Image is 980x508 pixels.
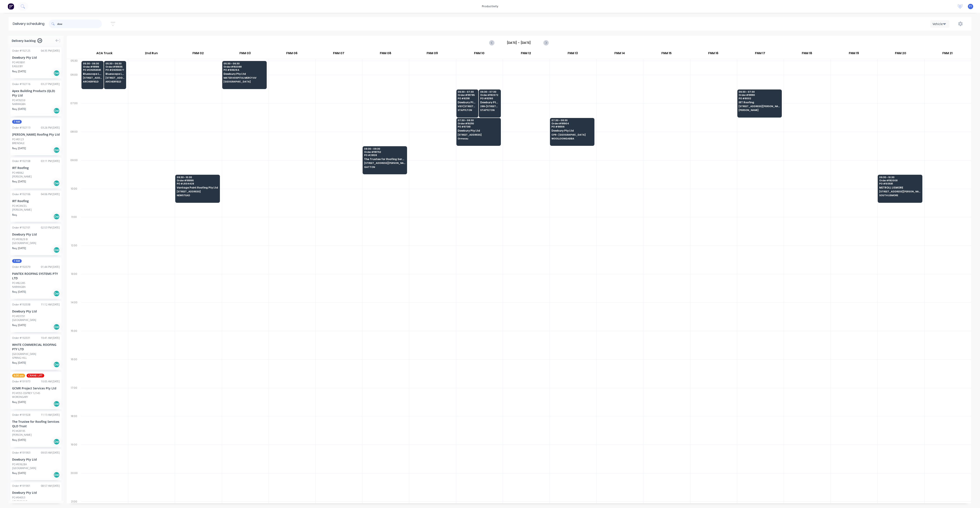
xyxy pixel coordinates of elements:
div: FNM 08 [362,50,409,59]
div: PO #93891 [12,61,25,64]
div: Delivery scheduling [9,17,49,31]
span: Req. [DATE] [12,438,26,442]
span: VISY [STREET_ADDRESS][PERSON_NAME] [458,105,477,108]
div: Order # 192108 [12,159,30,163]
div: 08:00 [67,129,81,158]
div: SPRING HILL [12,356,60,360]
span: 05:30 - 06:30 [224,62,265,65]
span: Delivery backlog [12,38,36,43]
div: 07:00 [67,101,81,129]
div: Del [53,70,60,76]
span: Bluescope Lysaght [83,72,102,75]
div: 10:41 AM [DATE] [41,336,60,340]
div: 11:00 [67,214,81,243]
span: 06:30 - 07:30 [739,91,780,93]
div: PO #CANCEL [12,204,27,208]
span: Dowbury Pty Ltd [224,72,265,75]
span: PO # 82193 [480,97,499,100]
div: productivity [480,3,500,10]
div: Del [53,472,60,478]
div: Order # 191903 [12,451,30,455]
div: [GEOGRAPHIC_DATA] [12,318,60,322]
div: FNM 10 [456,50,502,59]
span: Order # 191752 [364,151,405,153]
div: Order # 191901 [12,484,30,488]
span: Dowbury Pty Ltd [551,129,593,132]
span: 09:30 - 10:30 [177,176,218,179]
span: PO # 8002 [739,97,780,100]
span: PO # 29128 [364,154,405,156]
div: 04:06 PM [DATE] [41,192,60,196]
div: PO #0123 [12,138,24,141]
div: FNM 16 [690,50,736,59]
span: IRT Roofing [739,101,780,104]
span: Order # 191916 [83,65,102,68]
div: [GEOGRAPHIC_DATA] [12,466,60,470]
div: 06:00 [67,72,81,101]
span: [STREET_ADDRESS][PERSON_NAME] (STORE) [879,190,920,193]
span: PO # 82191 [458,97,477,100]
div: Order # 191973 [12,380,30,383]
button: Vehicle [930,20,949,28]
div: 21:00 [67,499,81,504]
span: 09:30 - 10:30 [879,176,920,179]
div: Dowbury Pty Ltd [12,232,60,237]
span: [STREET_ADDRESS][PERSON_NAME] [364,162,405,164]
div: Order # 192113 [12,126,30,130]
div: 14:00 [67,300,81,328]
span: Req. [12,213,17,217]
div: ACA Truck [81,50,128,59]
div: PO #93628A [12,463,27,466]
div: 01:44 PM [DATE] [41,265,60,269]
div: Del [53,361,60,368]
span: Req. [DATE] [12,180,26,183]
div: NARANGBA [12,102,60,106]
span: Req. [DATE] [12,290,26,294]
div: FNM 07 [315,50,362,59]
div: Order # 192038 [12,303,30,307]
div: Order # 191928 [12,413,30,417]
div: [PERSON_NAME] [12,433,60,437]
div: Order # 192031 [12,336,30,340]
span: The Trustee for Roofing Services QLD Trust [364,158,405,160]
span: WOOLLOONGABBA [551,137,593,140]
span: [STREET_ADDRESS] [177,190,218,193]
div: 13:00 [67,271,81,300]
span: MATER HOSPITAL MERCY AV [224,77,265,79]
div: Del [53,247,60,253]
span: PO # DN356591 [83,69,102,71]
input: Search for orders [57,20,102,28]
span: PO # 96106 [551,125,593,128]
div: 03:11 PM [DATE] [41,159,60,163]
div: Del [53,213,60,220]
div: FNM 20 [877,50,924,59]
span: Req. [DATE] [12,471,26,475]
span: CPR - [GEOGRAPHIC_DATA] [551,133,593,136]
span: PO # 93629 A [224,69,265,71]
div: Del [53,401,60,407]
div: FNM 06 [269,50,315,59]
div: Order # 192079 [12,265,30,269]
div: 10:00 [67,186,81,215]
span: METROLL LISMORE [879,186,920,189]
div: The Trustee for Roofing Services QLD Trust [12,419,60,428]
div: Del [53,180,60,186]
span: Dowbury Pty Ltd [480,101,499,104]
span: Req. [DATE] [12,400,26,404]
div: FNM 03 [222,50,268,59]
div: Order # 192125 [12,49,30,53]
span: [PERSON_NAME] [739,109,780,111]
span: Req. [DATE] [12,107,26,111]
div: 19:00 [67,442,81,471]
div: Vehicle [933,22,945,26]
div: Del [53,438,60,445]
div: Order # 192106 [12,192,30,196]
span: ARCHERFIELD [105,80,125,83]
div: Dowbury Pty Ltd [12,457,60,462]
div: 20:00 [67,471,81,499]
span: [STREET_ADDRESS][PERSON_NAME] (STORE) [105,77,125,79]
div: 05:30 [67,58,81,72]
span: Bluescope Lysaght [105,72,125,75]
div: 02:53 PM [DATE] [41,226,60,230]
div: PO #355 OSPREY 12145 [12,391,40,395]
